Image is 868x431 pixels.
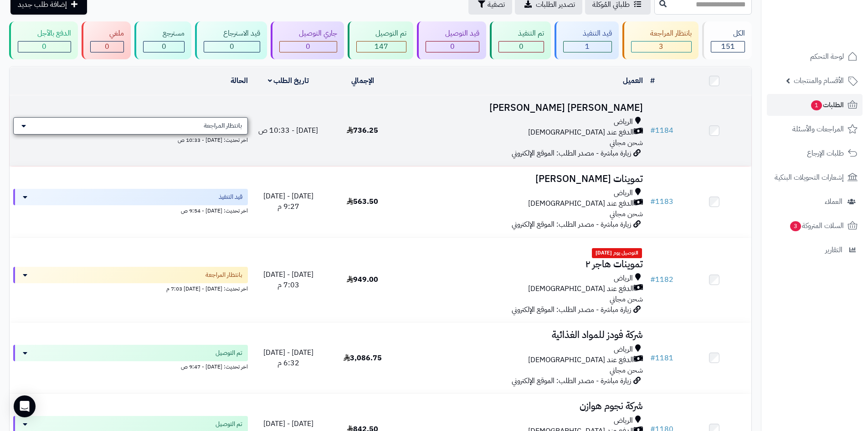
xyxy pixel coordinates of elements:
[614,415,633,426] span: الرياض
[614,344,633,355] span: الرياض
[18,42,71,52] div: 0
[631,28,692,39] div: بانتظار المراجعة
[230,41,234,52] span: 0
[426,28,479,39] div: قيد التوصيل
[650,125,655,136] span: #
[767,94,863,116] a: الطلبات1
[659,41,663,52] span: 3
[375,41,388,52] span: 147
[347,196,378,207] span: 563.50
[564,42,611,52] div: 1
[306,41,310,52] span: 0
[767,215,863,237] a: السلات المتروكة3
[563,28,612,39] div: قيد التنفيذ
[794,74,844,87] span: الأقسام والمنتجات
[499,42,544,52] div: 0
[216,348,242,358] span: تم التوصيل
[711,28,745,39] div: الكل
[18,28,71,39] div: الدفع بالآجل
[512,304,631,315] span: زيارة مباشرة - مصدر الطلب: الموقع الإلكتروني
[650,196,673,207] a: #1183
[204,121,242,130] span: بانتظار المراجعة
[14,395,36,417] div: Open Intercom Messenger
[767,166,863,188] a: إشعارات التحويلات البنكية
[519,41,524,52] span: 0
[650,274,673,285] a: #1182
[528,198,634,209] span: الدفع عند [DEMOGRAPHIC_DATA]
[512,375,631,386] span: زيارة مباشرة - مصدر الطلب: الموقع الإلكتروني
[650,274,655,285] span: #
[488,21,553,59] a: تم التنفيذ 0
[528,284,634,294] span: الدفع عند [DEMOGRAPHIC_DATA]
[231,75,248,86] a: الحالة
[403,401,643,411] h3: شركة نجوم هوازن
[825,195,842,208] span: العملاء
[623,75,643,86] a: العميل
[204,28,260,39] div: قيد الاسترجاع
[133,21,193,59] a: مسترجع 0
[204,42,260,52] div: 0
[269,21,346,59] a: جاري التوصيل 0
[806,26,859,45] img: logo-2.png
[193,21,269,59] a: قيد الاسترجاع 0
[789,219,844,232] span: السلات المتروكة
[357,42,406,52] div: 147
[610,137,643,148] span: شحن مجاني
[105,41,109,52] span: 0
[650,196,655,207] span: #
[263,347,313,369] span: [DATE] - [DATE] 6:32 م
[13,135,248,144] div: اخر تحديث: [DATE] - 10:33 ص
[650,353,655,363] span: #
[807,147,844,160] span: طلبات الإرجاع
[585,41,590,52] span: 1
[767,191,863,213] a: العملاء
[403,259,643,270] h3: تموينات هاجر ٢
[205,270,242,280] span: بانتظار المراجعة
[80,21,133,59] a: ملغي 0
[90,28,124,39] div: ملغي
[825,244,842,256] span: التقارير
[610,365,643,376] span: شحن مجاني
[528,355,634,365] span: الدفع عند [DEMOGRAPHIC_DATA]
[415,21,488,59] a: قيد التوصيل 0
[344,353,382,363] span: 3,086.75
[775,171,844,184] span: إشعارات التحويلات البنكية
[767,46,863,68] a: لوحة التحكم
[614,117,633,127] span: الرياض
[143,28,185,39] div: مسترجع
[268,75,309,86] a: تاريخ الطلب
[810,99,844,111] span: الطلبات
[403,174,643,184] h3: تموينات [PERSON_NAME]
[790,221,801,231] span: 3
[621,21,701,59] a: بانتظار المراجعة 3
[700,21,754,59] a: الكل151
[347,125,378,136] span: 736.25
[13,205,248,215] div: اخر تحديث: [DATE] - 9:54 ص
[450,41,455,52] span: 0
[512,219,631,230] span: زيارة مباشرة - مصدر الطلب: الموقع الإلكتروني
[767,142,863,164] a: طلبات الإرجاع
[553,21,621,59] a: قيد التنفيذ 1
[162,41,166,52] span: 0
[280,42,337,52] div: 0
[811,100,822,110] span: 1
[347,274,378,285] span: 949.00
[258,125,318,136] span: [DATE] - 10:33 ص
[13,283,248,293] div: اخر تحديث: [DATE] - [DATE] 7:03 م
[279,28,337,39] div: جاري التوصيل
[610,208,643,219] span: شحن مجاني
[7,21,80,59] a: الدفع بالآجل 0
[13,361,248,371] div: اخر تحديث: [DATE] - 9:47 ص
[403,330,643,340] h3: شركة فودز للمواد الغذائية
[592,248,642,258] span: التوصيل يوم [DATE]
[528,127,634,138] span: الدفع عند [DEMOGRAPHIC_DATA]
[219,192,242,202] span: قيد التنفيذ
[614,188,633,198] span: الرياض
[610,294,643,305] span: شحن مجاني
[767,239,863,261] a: التقارير
[632,42,692,52] div: 3
[426,42,479,52] div: 0
[721,41,735,52] span: 151
[512,148,631,159] span: زيارة مباشرة - مصدر الطلب: الموقع الإلكتروني
[403,103,643,113] h3: [PERSON_NAME] [PERSON_NAME]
